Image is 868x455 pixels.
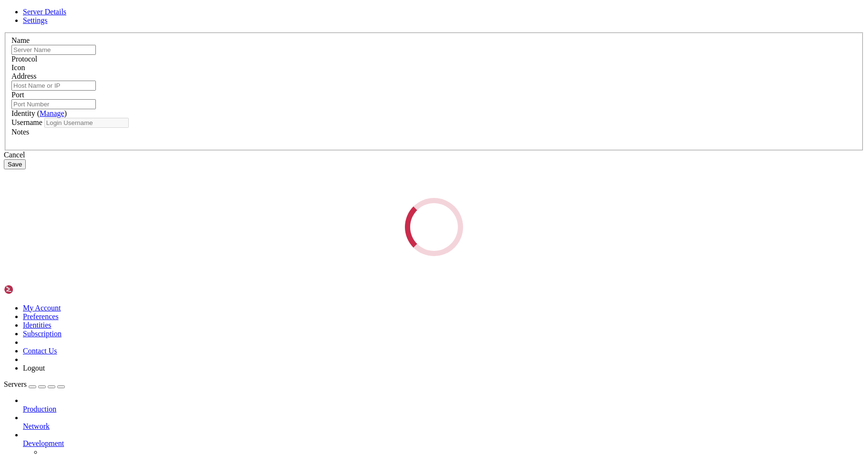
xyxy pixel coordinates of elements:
[4,151,864,159] div: Cancel
[23,422,864,431] a: Network
[11,91,24,99] label: Port
[23,405,56,413] span: Production
[23,439,864,448] a: Development
[23,422,50,430] span: Network
[11,72,36,80] label: Address
[4,159,26,169] button: Save
[23,8,66,16] a: Server Details
[11,36,30,44] label: Name
[23,321,52,329] a: Identities
[23,312,59,321] a: Preferences
[11,45,96,55] input: Server Name
[11,128,29,136] label: Notes
[44,118,129,128] input: Login Username
[11,81,96,91] input: Host Name or IP
[37,109,67,117] span: ( )
[11,118,42,126] label: Username
[4,285,59,294] img: Shellngn
[395,187,473,266] div: Loading...
[11,99,96,109] input: Port Number
[11,109,67,117] label: Identity
[23,439,64,447] span: Development
[23,405,864,414] a: Production
[40,109,64,117] a: Manage
[4,380,65,388] a: Servers
[4,380,27,388] span: Servers
[23,16,48,24] a: Settings
[23,304,61,312] a: My Account
[11,55,37,63] label: Protocol
[23,414,864,431] li: Network
[23,364,45,372] a: Logout
[23,330,62,338] a: Subscription
[23,347,57,355] a: Contact Us
[23,396,864,414] li: Production
[11,63,25,72] label: Icon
